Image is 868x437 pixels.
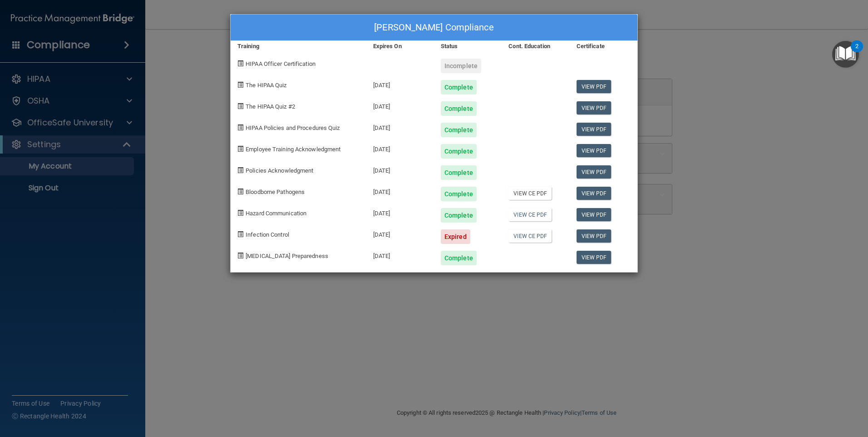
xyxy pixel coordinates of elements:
[577,144,612,157] a: View PDF
[832,41,859,68] button: Open Resource Center, 2 new notifications
[366,180,434,201] div: [DATE]
[434,41,502,52] div: Status
[231,15,637,41] div: [PERSON_NAME] Compliance
[366,244,434,265] div: [DATE]
[246,167,313,174] span: Policies Acknowledgment
[577,101,612,114] a: View PDF
[502,41,569,52] div: Cont. Education
[246,60,316,67] span: HIPAA Officer Certification
[577,187,612,200] a: View PDF
[577,165,612,179] a: View PDF
[441,101,477,116] div: Complete
[508,208,552,221] a: View CE PDF
[246,253,328,259] span: [MEDICAL_DATA] Preparedness
[577,123,612,136] a: View PDF
[441,251,477,265] div: Complete
[441,165,477,180] div: Complete
[366,41,434,52] div: Expires On
[508,187,552,200] a: View CE PDF
[246,124,340,131] span: HIPAA Policies and Procedures Quiz
[246,189,305,195] span: Bloodborne Pathogens
[441,80,477,94] div: Complete
[366,201,434,223] div: [DATE]
[231,41,366,52] div: Training
[246,231,289,238] span: Infection Control
[441,187,477,201] div: Complete
[366,94,434,116] div: [DATE]
[366,137,434,159] div: [DATE]
[366,73,434,94] div: [DATE]
[441,59,481,73] div: Incomplete
[441,144,477,159] div: Complete
[246,210,306,217] span: Hazard Communication
[246,146,340,153] span: Employee Training Acknowledgment
[441,208,477,223] div: Complete
[577,208,612,221] a: View PDF
[441,123,477,137] div: Complete
[441,229,470,244] div: Expired
[577,251,612,264] a: View PDF
[577,80,612,93] a: View PDF
[246,82,286,89] span: The HIPAA Quiz
[366,116,434,137] div: [DATE]
[246,103,295,110] span: The HIPAA Quiz #2
[366,159,434,180] div: [DATE]
[366,223,434,244] div: [DATE]
[577,229,612,243] a: View PDF
[570,41,637,52] div: Certificate
[855,46,858,58] div: 2
[508,229,552,243] a: View CE PDF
